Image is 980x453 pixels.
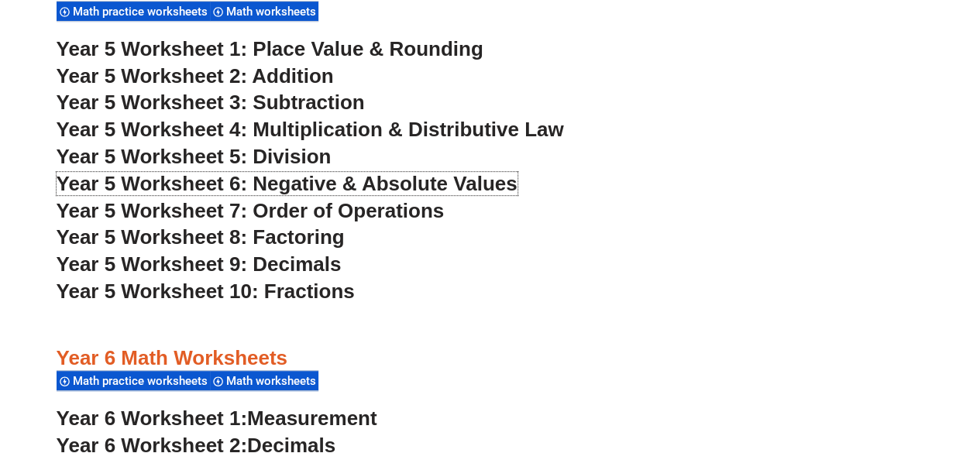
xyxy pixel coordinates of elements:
a: Year 5 Worksheet 5: Division [57,145,332,168]
div: Math practice worksheets [57,370,210,391]
a: Year 5 Worksheet 2: Addition [57,64,334,88]
span: Math practice worksheets [73,5,212,19]
span: Measurement [247,407,377,430]
a: Year 5 Worksheet 7: Order of Operations [57,199,445,222]
div: Math worksheets [210,370,318,391]
span: Math worksheets [226,374,321,388]
div: Math worksheets [210,1,318,22]
a: Year 5 Worksheet 4: Multiplication & Distributive Law [57,118,564,141]
a: Year 5 Worksheet 9: Decimals [57,252,342,276]
h3: Year 6 Math Worksheets [57,345,924,372]
div: Math practice worksheets [57,1,210,22]
a: Year 5 Worksheet 6: Negative & Absolute Values [57,172,518,195]
a: Year 5 Worksheet 3: Subtraction [57,91,365,114]
iframe: Chat Widget [722,278,980,453]
a: Year 6 Worksheet 1:Measurement [57,407,377,430]
span: Math worksheets [226,5,321,19]
a: Year 5 Worksheet 8: Factoring [57,225,345,249]
a: Year 5 Worksheet 1: Place Value & Rounding [57,37,483,60]
span: Year 6 Worksheet 1: [57,407,248,430]
span: Math practice worksheets [73,374,212,388]
a: Year 5 Worksheet 10: Fractions [57,280,355,303]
